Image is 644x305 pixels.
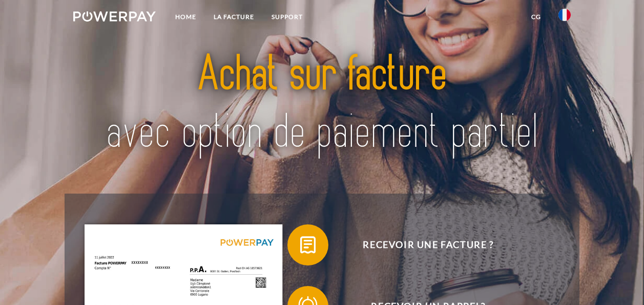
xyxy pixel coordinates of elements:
img: fr [558,9,571,21]
img: qb_bill.svg [295,232,321,258]
a: CG [523,8,550,26]
a: Support [263,8,311,26]
button: Recevoir une facture ? [287,224,554,265]
img: logo-powerpay-white.svg [73,11,156,22]
a: Home [167,8,205,26]
iframe: Bouton de lancement de la fenêtre de messagerie [603,264,636,297]
span: Recevoir une facture ? [303,224,554,265]
img: title-powerpay_fr.svg [97,30,546,177]
a: LA FACTURE [205,8,263,26]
